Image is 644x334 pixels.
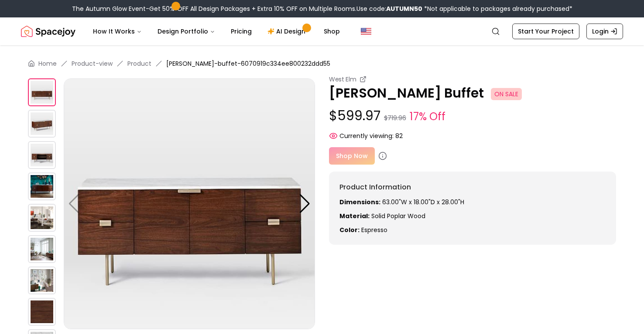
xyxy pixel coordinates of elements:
[86,23,149,40] button: How It Works
[28,172,56,200] img: https://storage.googleapis.com/spacejoy-main/assets/6070919c334ee800232ddd55/product_3_587mgnga0all
[28,59,616,68] nav: breadcrumb
[28,235,56,263] img: https://storage.googleapis.com/spacejoy-main/assets/6070919c334ee800232ddd55/product_5_71o5apo8lj27
[28,141,56,169] img: https://storage.googleapis.com/spacejoy-main/assets/6070919c334ee800232ddd55/product_2_7gbilip5iki7
[317,23,347,40] a: Shop
[28,204,56,232] img: https://storage.googleapis.com/spacejoy-main/assets/6070919c334ee800232ddd55/product_4_893f8k10dlk3
[395,132,403,140] span: 82
[224,23,259,40] a: Pricing
[384,114,406,122] small: $719.96
[339,198,606,206] p: 63.00"W x 18.00"D x 28.00"H
[21,17,623,45] nav: Global
[21,23,75,40] img: Spacejoy Logo
[86,23,347,40] nav: Main
[329,75,356,84] small: West Elm
[371,212,425,220] span: Solid poplar wood
[356,4,422,13] span: Use code:
[339,182,606,192] h6: Product Information
[339,226,360,234] strong: Color:
[38,59,57,68] a: Home
[491,88,522,100] span: ON SALE
[151,23,222,40] button: Design Portfolio
[339,212,370,220] strong: Material:
[28,110,56,138] img: https://storage.googleapis.com/spacejoy-main/assets/6070919c334ee800232ddd55/product_1_c42pp147pc26
[64,78,315,329] img: https://storage.googleapis.com/spacejoy-main/assets/6070919c334ee800232ddd55/product_0_3gdgbkm125e5
[361,226,387,234] span: espresso
[586,24,623,39] a: Login
[21,23,75,40] a: Spacejoy
[72,59,113,68] a: Product-view
[329,85,616,101] p: [PERSON_NAME] Buffet
[28,298,56,326] img: https://storage.googleapis.com/spacejoy-main/assets/6070919c334ee800232ddd55/product_7_a394037k5h1d
[339,198,380,206] strong: Dimensions:
[329,108,616,125] p: $599.97
[339,132,394,140] span: Currently viewing:
[410,109,445,125] small: 17% Off
[512,24,579,39] a: Start Your Project
[422,4,572,13] span: *Not applicable to packages already purchased*
[361,26,371,37] img: United States
[127,59,151,68] a: Product
[72,4,572,13] div: The Autumn Glow Event-Get 50% OFF All Design Packages + Extra 10% OFF on Multiple Rooms.
[28,78,56,106] img: https://storage.googleapis.com/spacejoy-main/assets/6070919c334ee800232ddd55/product_0_3gdgbkm125e5
[386,4,422,13] b: AUTUMN50
[28,267,56,294] img: https://storage.googleapis.com/spacejoy-main/assets/6070919c334ee800232ddd55/product_6_fek119ijab3f
[260,23,315,40] a: AI Design
[166,59,330,68] span: [PERSON_NAME]-buffet-6070919c334ee800232ddd55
